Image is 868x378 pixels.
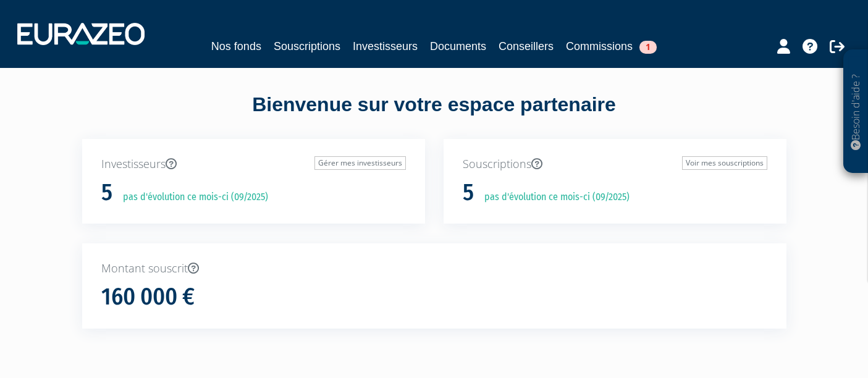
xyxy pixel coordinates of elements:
[353,38,418,55] a: Investisseurs
[463,156,767,172] p: Souscriptions
[114,190,268,204] p: pas d'évolution ce mois-ci (09/2025)
[476,190,630,204] p: pas d'évolution ce mois-ci (09/2025)
[639,41,657,54] span: 1
[499,38,554,55] a: Conseillers
[101,180,112,206] h1: 5
[314,156,406,170] a: Gérer mes investisseurs
[849,56,863,167] p: Besoin d'aide ?
[101,156,406,172] p: Investisseurs
[430,38,486,55] a: Documents
[101,261,767,277] p: Montant souscrit
[211,38,261,55] a: Nos fonds
[101,284,195,310] h1: 160 000 €
[274,38,340,55] a: Souscriptions
[463,180,474,206] h1: 5
[566,38,657,55] a: Commissions1
[73,91,796,139] div: Bienvenue sur votre espace partenaire
[682,156,767,170] a: Voir mes souscriptions
[17,23,145,45] img: 1732889491-logotype_eurazeo_blanc_rvb.png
